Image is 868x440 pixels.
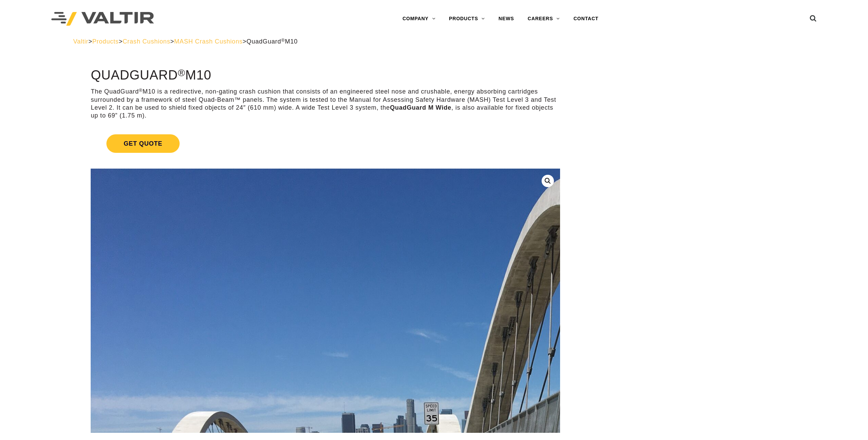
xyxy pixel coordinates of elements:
span: Get Quote [106,134,179,153]
sup: ® [139,88,143,93]
a: Products [92,38,119,45]
a: MASH Crash Cushions [174,38,243,45]
img: Valtir [51,12,154,26]
a: Get Quote [91,126,560,161]
sup: ® [281,38,285,43]
a: Crash Cushions [122,38,170,45]
a: NEWS [492,12,521,26]
strong: QuadGuard M Wide [390,104,452,111]
sup: ® [178,67,185,78]
a: Valtir [73,38,88,45]
h1: QuadGuard M10 [91,68,560,83]
a: PRODUCTS [442,12,492,26]
p: The QuadGuard M10 is a redirective, non-gating crash cushion that consists of an engineered steel... [91,88,560,120]
a: COMPANY [396,12,442,26]
a: CONTACT [567,12,605,26]
a: CAREERS [521,12,567,26]
span: QuadGuard M10 [247,38,298,45]
div: > > > > [73,38,795,46]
